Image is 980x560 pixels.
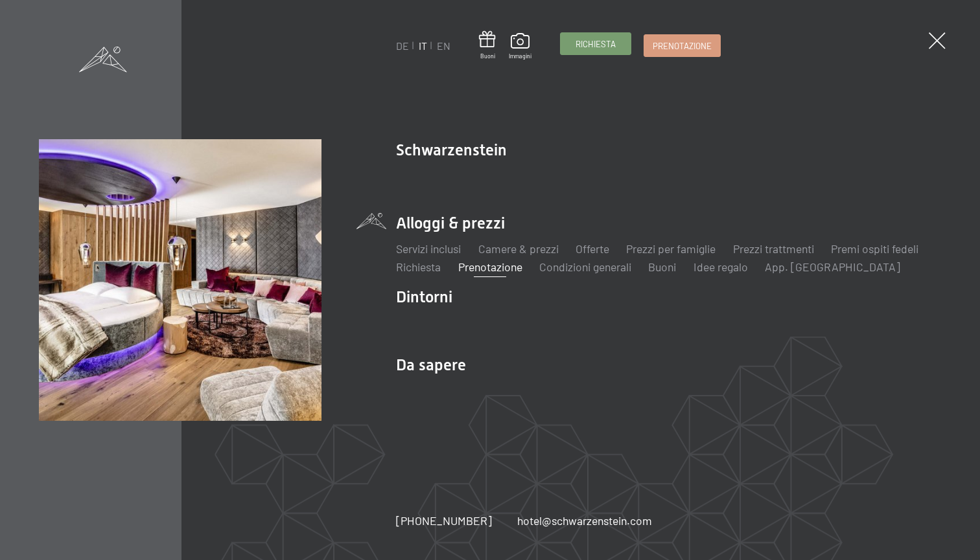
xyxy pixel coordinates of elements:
[458,260,522,274] a: Prenotazione
[509,52,531,60] span: Immagini
[437,39,450,52] a: EN
[648,260,676,274] a: Buoni
[396,513,492,528] span: [PHONE_NUMBER]
[626,241,716,256] a: Prezzi per famiglie
[509,33,531,60] a: Immagini
[765,260,900,274] a: App. [GEOGRAPHIC_DATA]
[539,260,631,274] a: Condizioni generali
[576,38,616,50] span: Richiesta
[694,260,748,274] a: Idee regalo
[561,33,631,54] a: Richiesta
[733,241,814,256] a: Prezzi trattmenti
[644,35,720,56] a: Prenotazione
[831,241,918,256] a: Premi ospiti fedeli
[396,39,409,52] a: DE
[396,260,441,274] a: Richiesta
[478,241,559,256] a: Camere & prezzi
[396,241,461,256] a: Servizi inclusi
[479,31,496,60] a: Buoni
[419,39,427,52] a: IT
[396,513,492,529] a: [PHONE_NUMBER]
[653,40,712,52] span: Prenotazione
[576,241,609,256] a: Offerte
[479,52,496,60] span: Buoni
[517,513,652,529] a: hotel@schwarzenstein.com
